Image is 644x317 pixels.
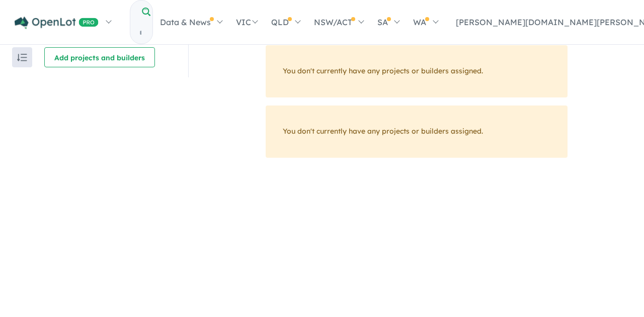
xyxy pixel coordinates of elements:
[370,5,406,40] a: SA
[15,17,99,29] img: Openlot PRO Logo White
[406,5,444,40] a: WA
[264,5,307,40] a: QLD
[153,5,229,40] a: Data & News
[266,45,568,97] div: You don't currently have any projects or builders assigned.
[17,54,27,61] img: sort.svg
[130,22,150,44] input: Try estate name, suburb, builder or developer
[229,5,264,40] a: VIC
[44,47,155,67] button: Add projects and builders
[307,5,370,40] a: NSW/ACT
[266,105,568,158] div: You don't currently have any projects or builders assigned.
